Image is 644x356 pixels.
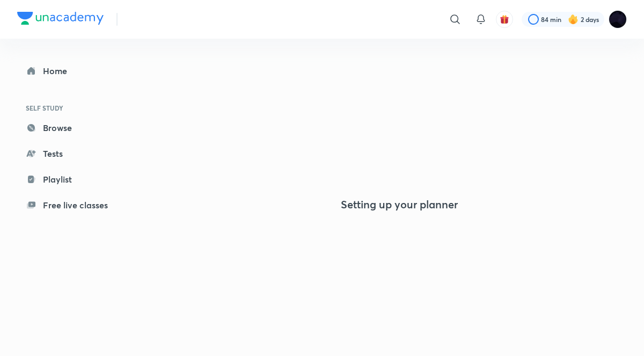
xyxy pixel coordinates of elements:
[17,194,142,216] a: Free live classes
[17,117,142,139] a: Browse
[568,14,579,25] img: streak
[17,12,104,27] a: Company Logo
[609,10,627,28] img: Megha Gor
[341,198,458,211] h4: Setting up your planner
[17,143,142,164] a: Tests
[17,12,104,25] img: Company Logo
[17,99,142,117] h6: SELF STUDY
[17,60,142,82] a: Home
[496,11,513,28] button: avatar
[17,169,142,190] a: Playlist
[500,14,509,24] img: avatar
